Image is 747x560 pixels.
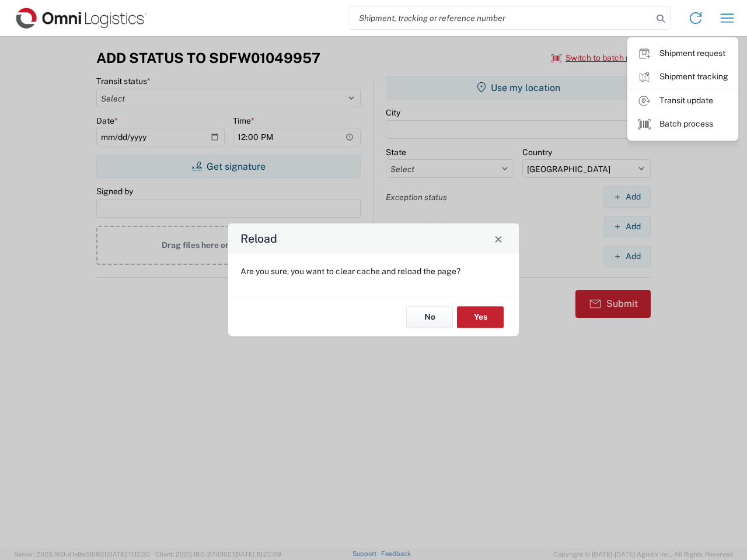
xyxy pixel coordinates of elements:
[628,113,738,136] a: Batch process
[240,266,507,276] p: Are you sure, you want to clear cache and reload the page?
[406,306,453,328] button: No
[628,65,738,89] a: Shipment tracking
[628,42,738,65] a: Shipment request
[628,89,738,113] a: Transit update
[350,7,652,29] input: Shipment, tracking or reference number
[490,230,507,247] button: Close
[457,306,504,328] button: Yes
[240,230,277,247] h4: Reload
